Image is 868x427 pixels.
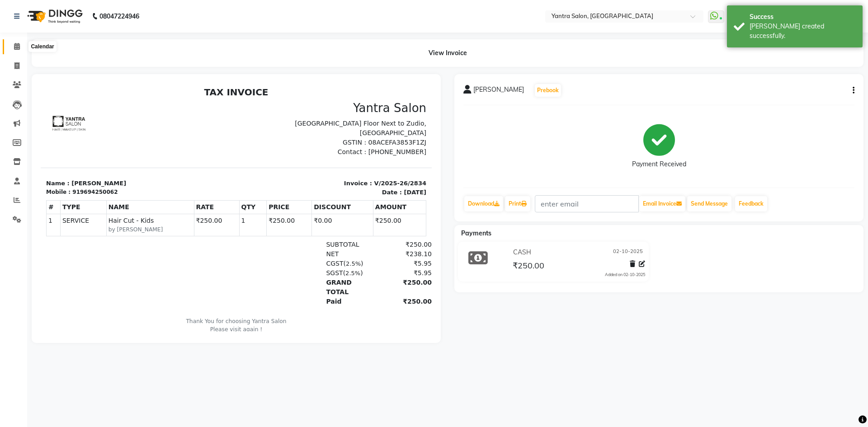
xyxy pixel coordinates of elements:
div: ₹238.10 [335,166,391,176]
div: SUBTOTAL [280,157,335,166]
span: CASH [513,248,531,257]
h2: TAX INVOICE [5,4,386,14]
p: Date : [DATE] [201,105,386,114]
span: 02-10-2025 [613,248,643,257]
td: 1 [198,131,226,153]
div: ( ) [280,176,335,185]
div: Bill created successfully. [750,22,856,41]
p: [GEOGRAPHIC_DATA] Floor Next to Zudio, [GEOGRAPHIC_DATA] [201,36,386,55]
div: Success [750,12,856,22]
span: [PERSON_NAME] [473,85,524,98]
small: by [PERSON_NAME] [68,142,151,150]
div: NET [280,166,335,176]
div: Payment Received [632,160,686,169]
th: TYPE [19,117,66,131]
td: SERVICE [19,131,66,153]
td: ₹250.00 [226,131,271,153]
span: ₹250.00 [513,260,544,273]
td: ₹0.00 [271,131,333,153]
div: ₹250.00 [335,214,391,223]
button: Send Message [687,196,731,211]
span: SGST [285,186,302,193]
button: Prebook [535,84,561,97]
a: Download [464,196,503,211]
div: GRAND TOTAL [280,195,335,214]
span: Hair Cut - Kids [68,133,151,142]
td: ₹250.00 [153,131,198,153]
div: Mobile : [5,105,30,113]
b: 08047224946 [99,4,139,29]
input: enter email [535,195,639,212]
div: Calendar [28,41,56,52]
td: 1 [6,131,20,153]
span: CGST [285,177,302,184]
p: Name : [PERSON_NAME] [5,96,190,105]
img: logo [23,4,85,29]
a: Print [505,196,530,211]
div: Added on 02-10-2025 [605,272,645,278]
p: GSTIN : 08ACEFA3853F1ZJ [201,55,386,64]
td: ₹250.00 [332,131,385,153]
th: NAME [66,117,153,131]
div: View Invoice [32,39,863,67]
span: Payments [461,229,491,237]
th: PRICE [226,117,271,131]
div: 919694250062 [32,105,77,113]
p: Thank You for choosing Yantra Salon Please visit again ! *Products once sold are non returnable [5,234,386,259]
h3: Yantra Salon [201,18,386,32]
button: Email Invoice [639,196,685,211]
th: RATE [153,117,198,131]
div: ₹5.95 [335,185,391,195]
th: QTY [198,117,226,131]
a: Feedback [735,196,767,211]
p: Invoice : V/2025-26/2834 [201,96,386,105]
th: DISCOUNT [271,117,333,131]
div: ₹5.95 [335,176,391,185]
p: Contact : [PHONE_NUMBER] [201,64,386,74]
div: ₹250.00 [335,195,391,214]
th: # [6,117,20,131]
div: Paid [280,214,335,223]
div: ₹250.00 [335,157,391,166]
span: 2.5% [305,187,320,193]
span: 2.5% [305,177,320,184]
th: AMOUNT [332,117,385,131]
div: ( ) [280,185,335,195]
